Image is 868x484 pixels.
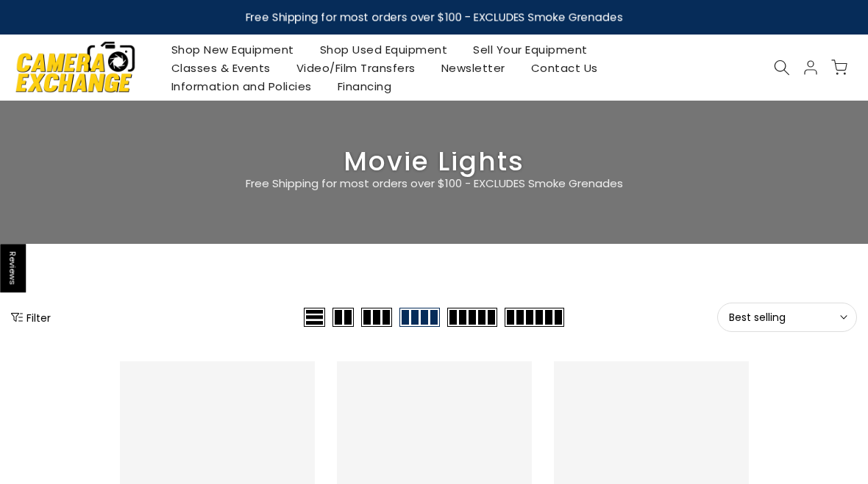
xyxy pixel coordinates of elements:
a: Shop Used Equipment [307,40,460,59]
a: Video/Film Transfers [283,59,428,77]
a: Sell Your Equipment [460,40,601,59]
strong: Free Shipping for most orders over $100 - EXCLUDES Smoke Grenades [246,10,623,25]
h3: Movie Lights [11,152,857,171]
a: Contact Us [518,59,611,77]
a: Information and Policies [158,77,324,95]
a: Classes & Events [158,59,283,77]
a: Financing [324,77,405,95]
p: Free Shipping for most orders over $100 - EXCLUDES Smoke Grenades [158,175,710,192]
button: Show filters [11,310,51,325]
span: Best selling [729,311,845,324]
a: Newsletter [428,59,518,77]
a: Shop New Equipment [158,40,307,59]
button: Best selling [717,303,857,332]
